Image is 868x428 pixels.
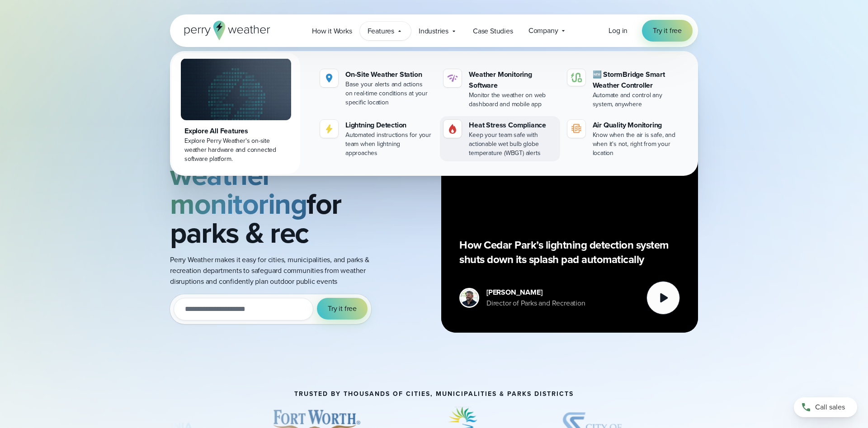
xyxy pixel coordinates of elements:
img: lightning-icon.svg [324,123,335,134]
div: Monitor the weather on web dashboard and mobile app [469,91,556,109]
h3: Trusted by thousands of cities, municipalities & parks districts [294,390,574,398]
div: On-Site Weather Station [345,69,433,80]
a: Lightning Detection Automated instructions for your team when lightning approaches [316,116,436,161]
span: Company [528,25,558,36]
span: Case Studies [473,26,513,37]
h2: for parks & rec [170,103,382,247]
span: Try it free [653,25,682,36]
a: Heat Stress Compliance Keep your team safe with actionable wet bulb globe temperature (WBGT) alerts [440,116,560,161]
img: stormbridge-icon-V6.svg [571,73,582,82]
div: Weather Monitoring Software [469,69,556,91]
p: Perry Weather makes it easy for cities, municipalities, and parks & recreation departments to saf... [170,254,382,287]
a: Explore All Features Explore Perry Weather's on-site weather hardware and connected software plat... [172,53,300,174]
a: Log in [609,25,627,36]
a: On-Site Weather Station Base your alerts and actions on real-time conditions at your specific loc... [316,66,436,111]
img: aqi-icon.svg [571,123,582,134]
img: Gas.svg [447,123,458,134]
div: Explore Perry Weather's on-site weather hardware and connected software platform. [184,136,288,164]
a: 🆕 StormBridge Smart Weather Controller Automate and control any system, anywhere [564,66,684,113]
img: Location.svg [324,73,335,84]
div: [PERSON_NAME] [486,287,585,298]
div: 🆕 StormBridge Smart Weather Controller [593,69,680,91]
a: Try it free [642,20,693,42]
span: How it Works [312,26,352,37]
button: Try it free [317,298,368,320]
span: Try it free [328,303,357,314]
img: software-icon.svg [447,73,458,84]
div: Automate and control any system, anywhere [593,91,680,109]
div: Automated instructions for your team when lightning approaches [345,131,433,158]
div: Explore All Features [184,126,288,136]
div: Lightning Detection [345,120,433,131]
a: Air Quality Monitoring Know when the air is safe, and when it's not, right from your location [564,116,684,161]
div: Keep your team safe with actionable wet bulb globe temperature (WBGT) alerts [469,131,556,158]
span: Industries [419,26,448,37]
p: How Cedar Park’s lightning detection system shuts down its splash pad automatically [459,238,680,267]
a: Case Studies [465,22,521,40]
div: Base your alerts and actions on real-time conditions at your specific location [345,80,433,107]
img: Mike DeVito [461,289,478,306]
div: Know when the air is safe, and when it's not, right from your location [593,131,680,158]
a: How it Works [304,22,360,40]
span: Features [368,26,394,37]
div: Heat Stress Compliance [469,120,556,131]
a: Call sales [794,397,857,417]
div: Air Quality Monitoring [593,120,680,131]
span: Call sales [815,402,845,413]
span: Log in [609,25,627,36]
a: Weather Monitoring Software Monitor the weather on web dashboard and mobile app [440,66,560,113]
div: Director of Parks and Recreation [486,298,585,309]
